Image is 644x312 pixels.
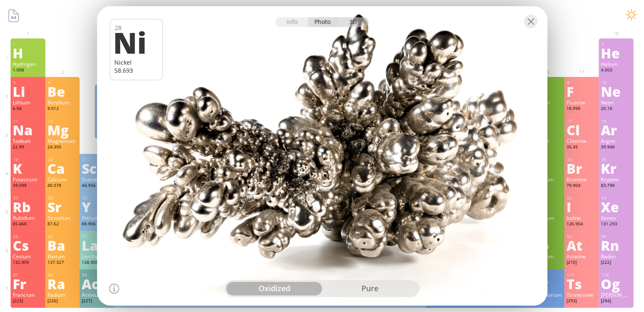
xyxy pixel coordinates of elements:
[13,234,43,239] div: 55
[114,66,158,74] div: 58.693
[47,200,78,213] div: Sr
[82,176,112,183] div: Scandium
[13,161,43,175] div: K
[601,137,631,144] div: Argon
[13,214,43,221] div: Rubidium
[532,80,562,85] div: 8
[13,200,43,213] div: Rb
[601,221,631,228] div: 131.293
[48,195,78,201] div: 38
[601,123,631,137] div: Ar
[601,161,631,175] div: Kr
[13,144,43,151] div: 22.99
[567,272,597,278] div: 117
[47,298,78,305] div: [226]
[113,28,157,57] div: Ni
[567,298,597,305] div: [293]
[601,99,631,106] div: Neon
[276,17,308,27] div: Info
[567,260,597,266] div: [210]
[47,277,78,290] div: Ra
[532,157,562,162] div: 34
[13,67,43,74] div: 1.008
[48,234,78,239] div: 56
[601,144,631,151] div: 39.948
[47,85,78,98] div: Be
[82,272,112,278] div: 89
[82,200,112,213] div: Y
[48,80,78,85] div: 4
[13,80,43,85] div: 3
[47,144,78,151] div: 24.305
[532,234,562,239] div: 84
[567,123,597,137] div: Cl
[48,272,78,278] div: 88
[82,214,112,221] div: Yttrium
[567,118,597,124] div: 17
[4,4,640,22] h1: Talbica. Interactive chemistry
[13,99,43,106] div: Lithium
[567,176,597,183] div: Bromine
[227,282,322,296] div: oxidized
[601,41,631,47] div: 2
[601,298,631,305] div: [294]
[567,106,597,112] div: 18.998
[13,118,43,124] div: 11
[322,282,418,296] div: pure
[567,161,597,175] div: Br
[567,80,597,85] div: 9
[601,195,631,201] div: 54
[13,253,43,260] div: Cesium
[567,137,597,144] div: Chlorine
[567,195,597,201] div: 53
[13,260,43,266] div: 132.905
[82,253,112,260] div: Lanthanum
[47,137,78,144] div: Magnesium
[13,195,43,201] div: 37
[601,253,631,260] div: Radon
[82,195,112,201] div: 39
[601,260,631,266] div: [222]
[82,277,112,290] div: Ac
[338,17,369,27] div: 3D
[567,214,597,221] div: Iodine
[47,106,78,112] div: 9.012
[47,238,78,252] div: Ba
[13,272,43,278] div: 87
[567,85,597,98] div: F
[13,291,43,298] div: Francium
[82,157,112,162] div: 21
[601,234,631,239] div: 86
[567,291,597,298] div: Tennessine
[82,221,112,228] div: 88.906
[13,221,43,228] div: 85.468
[82,183,112,189] div: 44.956
[13,238,43,252] div: Cs
[601,176,631,183] div: Krypton
[601,106,631,112] div: 20.18
[82,238,112,252] div: La
[532,195,562,201] div: 52
[567,234,597,239] div: 85
[567,277,597,290] div: Ts
[601,272,631,278] div: 118
[13,183,43,189] div: 39.098
[13,41,43,47] div: 1
[13,277,43,290] div: Fr
[13,137,43,144] div: Sodium
[567,238,597,252] div: At
[47,221,78,228] div: 87.62
[13,298,43,305] div: [223]
[13,85,43,98] div: Li
[601,277,631,290] div: Og
[601,60,631,67] div: Helium
[47,291,78,298] div: Radium
[47,123,78,137] div: Mg
[13,123,43,137] div: Na
[601,200,631,213] div: Xe
[567,99,597,106] div: Fluorine
[47,253,78,260] div: Barium
[567,157,597,162] div: 35
[82,234,112,239] div: 57
[567,183,597,189] div: 79.904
